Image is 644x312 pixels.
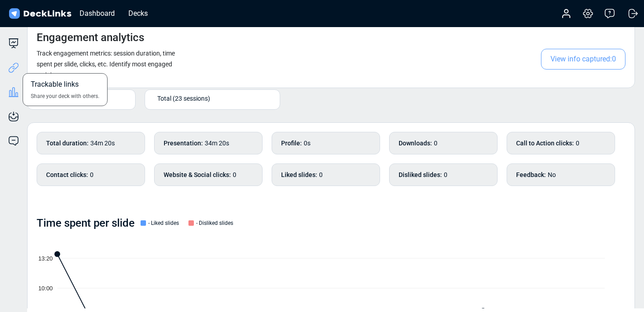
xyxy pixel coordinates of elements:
span: 34m 20s [205,140,229,147]
div: - Disliked slides [186,219,233,227]
span: Trackable links [31,79,79,92]
span: 0s [304,140,310,147]
b: Total duration : [46,139,89,148]
span: No [548,171,556,178]
span: 0 [90,171,94,178]
b: Call to Action clicks : [516,139,574,148]
img: DeckLinks [7,7,73,20]
span: 0 [434,140,437,147]
tspan: 10:00 [38,285,53,292]
b: Disliked slides : [399,170,442,180]
b: Presentation : [164,139,203,148]
div: Decks [124,8,152,19]
span: View info captured: 0 [541,49,625,70]
b: Downloads : [399,139,432,148]
h4: Engagement analytics [37,31,144,44]
span: 0 [319,171,323,178]
b: Feedback : [516,170,546,180]
span: Total (23 sessions) [157,93,210,103]
div: Dashboard [75,8,119,19]
span: 0 [444,171,447,178]
tspan: 13:20 [38,255,53,261]
small: Track engagement metrics: session duration, time spent per slide, clicks, etc. Identify most enga... [37,50,175,79]
b: Liked slides : [281,170,317,180]
span: Share your deck with others. [31,92,99,100]
span: 0 [233,171,236,178]
b: Website & Social clicks : [164,170,231,180]
div: - Liked slides [138,219,179,227]
span: 0 [576,140,579,147]
b: Profile : [281,139,302,148]
h4: Time spent per slide [37,217,135,230]
span: 34m 20s [90,140,115,147]
b: Contact clicks : [46,170,88,180]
